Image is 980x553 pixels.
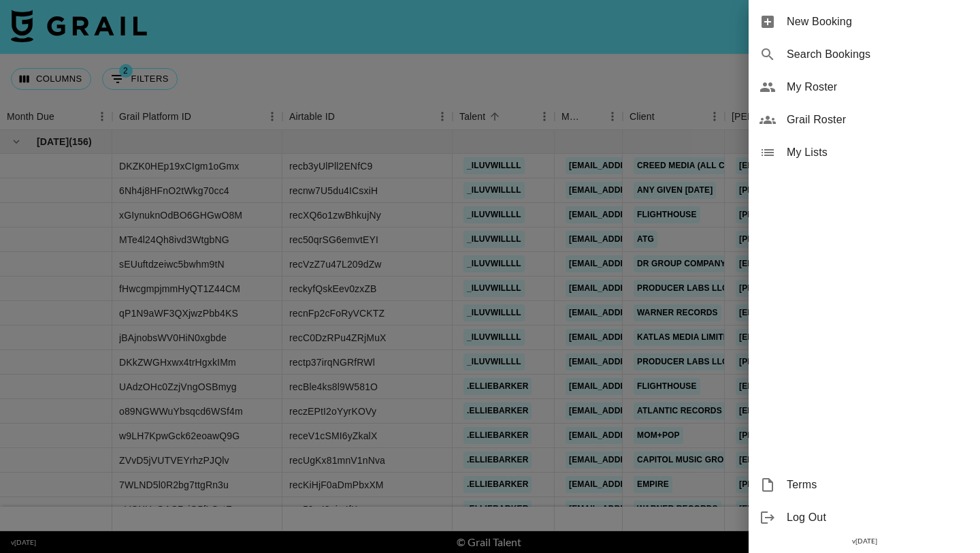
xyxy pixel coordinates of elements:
[787,46,969,63] span: Search Bookings
[787,79,969,95] span: My Roster
[787,112,969,128] span: Grail Roster
[749,469,980,501] div: Terms
[787,14,969,30] span: New Booking
[749,501,980,534] div: Log Out
[749,71,980,104] div: My Roster
[787,477,969,493] span: Terms
[787,509,969,526] span: Log Out
[749,534,980,548] div: v [DATE]
[749,136,980,169] div: My Lists
[749,104,980,136] div: Grail Roster
[787,144,969,161] span: My Lists
[749,38,980,71] div: Search Bookings
[749,5,980,38] div: New Booking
